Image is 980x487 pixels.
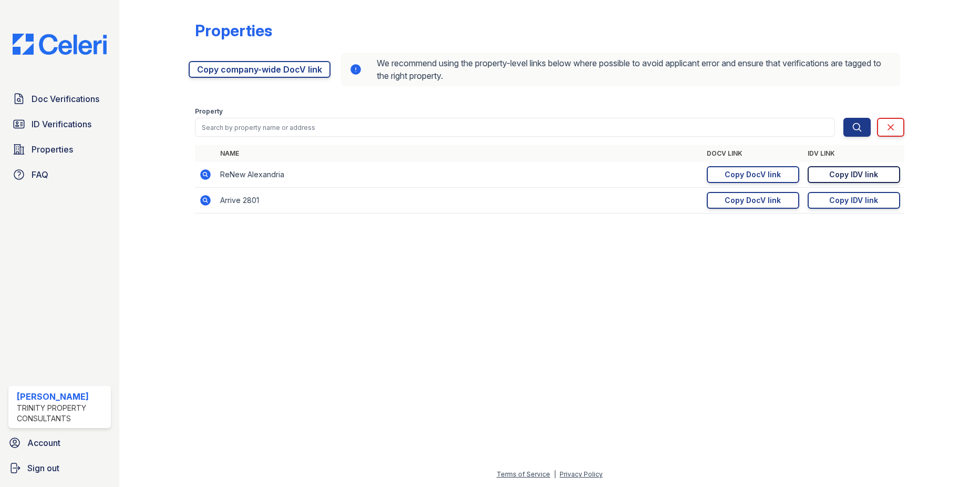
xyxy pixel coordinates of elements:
a: Terms of Service [497,470,550,478]
div: Copy IDV link [829,195,878,206]
th: DocV Link [703,145,803,162]
a: Properties [8,139,111,160]
th: IDV Link [803,145,904,162]
a: Copy DocV link [707,166,799,183]
input: Search by property name or address [195,118,834,137]
span: Properties [32,143,73,156]
div: [PERSON_NAME] [17,390,107,403]
div: | [554,470,556,478]
div: Trinity Property Consultants [17,403,107,424]
a: Privacy Policy [560,470,603,478]
span: Doc Verifications [32,93,99,105]
div: Copy DocV link [725,195,781,206]
a: Copy IDV link [808,166,900,183]
div: We recommend using the property-level links below where possible to avoid applicant error and ens... [341,53,900,86]
a: Account [4,432,115,453]
span: FAQ [32,168,48,181]
a: Copy IDV link [808,192,900,209]
span: Sign out [27,462,59,474]
div: Properties [195,21,272,40]
span: ID Verifications [32,118,91,130]
td: Arrive 2801 [216,188,702,214]
a: Copy company-wide DocV link [189,61,331,78]
a: ID Verifications [8,114,111,135]
div: Copy IDV link [829,169,878,180]
label: Property [195,107,223,116]
img: CE_Logo_Blue-a8612792a0a2168367f1c8372b55b34899dd931a85d93a1a3d3e32e68fde9ad4.png [4,34,115,55]
th: Name [216,145,702,162]
div: Copy DocV link [725,169,781,180]
a: Copy DocV link [707,192,799,209]
a: Sign out [4,458,115,479]
a: Doc Verifications [8,88,111,109]
span: Account [27,437,60,449]
td: ReNew Alexandria [216,162,702,188]
a: FAQ [8,164,111,185]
